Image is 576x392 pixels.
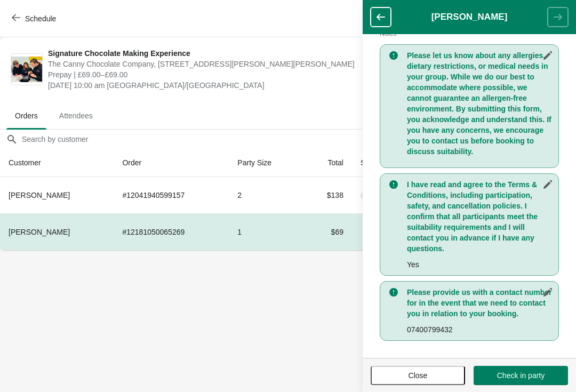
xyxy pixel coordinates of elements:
[114,177,229,213] td: # 12041940599157
[303,149,352,177] th: Total
[114,149,229,177] th: Order
[371,366,465,385] button: Close
[25,14,56,23] span: Schedule
[6,106,46,125] span: Orders
[114,213,229,250] td: # 12181050065269
[21,130,576,149] input: Search by customer
[11,57,42,82] img: Signature Chocolate Making Experience
[303,177,352,213] td: $138
[497,371,545,380] span: Check in party
[352,149,417,177] th: Status
[474,366,568,385] button: Check in party
[407,50,553,157] h3: Please let us know about any allergies, dietary restrictions, or medical needs in your group. Whi...
[303,213,352,250] td: $69
[48,80,379,91] span: [DATE] 10:00 am [GEOGRAPHIC_DATA]/[GEOGRAPHIC_DATA]
[5,9,65,28] button: Schedule
[9,228,70,236] span: [PERSON_NAME]
[48,59,379,69] span: The Canny Chocolate Company, [STREET_ADDRESS][PERSON_NAME][PERSON_NAME]
[229,177,303,213] td: 2
[51,106,101,125] span: Attendees
[407,179,553,254] h3: I have read and agree to the Terms & Conditions, including participation, safety, and cancellatio...
[409,371,428,380] span: Close
[229,213,303,250] td: 1
[407,287,553,319] h3: Please provide us with a contact number for in the event that we need to contact you in relation ...
[9,191,70,199] span: [PERSON_NAME]
[48,48,379,59] span: Signature Chocolate Making Experience
[407,259,553,270] p: Yes
[391,12,548,22] h1: [PERSON_NAME]
[48,69,379,80] span: Prepay | £69.00–£69.00
[229,149,303,177] th: Party Size
[407,324,553,335] p: 07400799432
